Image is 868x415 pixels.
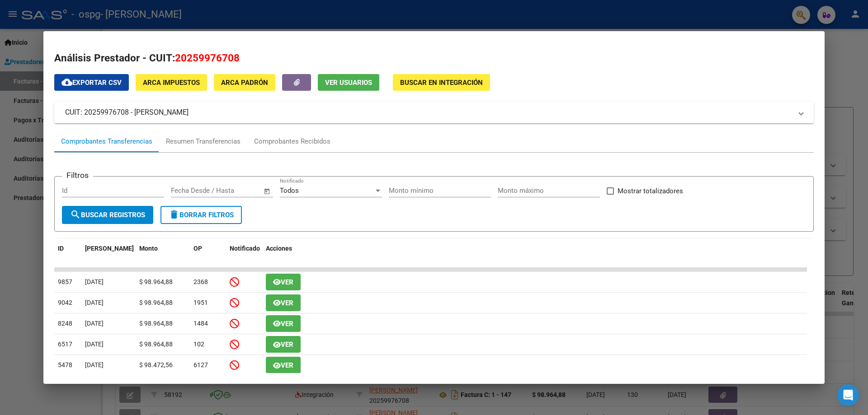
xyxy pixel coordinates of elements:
span: 9857 [58,278,72,285]
datatable-header-cell: OP [190,239,226,269]
button: Ver [266,357,301,373]
datatable-header-cell: Fecha T. [81,239,136,269]
mat-icon: cloud_download [61,77,72,88]
div: Comprobantes Recibidos [254,136,330,147]
button: Ver [266,336,301,353]
span: ARCA Impuestos [143,79,200,87]
div: Open Intercom Messenger [837,384,859,406]
button: Ver [266,294,301,311]
span: Borrar Filtros [169,211,234,219]
span: [DATE] [85,299,104,306]
mat-panel-title: CUIT: 20259976708 - [PERSON_NAME] [65,107,792,118]
input: Fecha inicio [171,187,208,195]
mat-icon: search [70,209,81,220]
mat-icon: delete [169,209,179,220]
button: Open calendar [262,186,273,196]
mat-expansion-panel-header: CUIT: 20259976708 - [PERSON_NAME] [54,102,814,123]
button: Buscar Registros [62,206,153,224]
span: $ 98.964,88 [139,340,173,348]
span: 1484 [193,320,208,327]
input: Fecha fin [216,187,259,195]
span: Ver [281,299,293,307]
span: 1951 [193,299,208,306]
button: Ver Usuarios [318,74,379,91]
datatable-header-cell: Monto [136,239,190,269]
h2: Análisis Prestador - CUIT: [54,51,814,66]
span: Mostrar totalizadores [618,186,683,196]
span: 102 [193,340,204,348]
datatable-header-cell: ID [54,239,81,269]
span: Todos [280,187,299,195]
span: Exportar CSV [61,79,122,87]
button: Ver [266,274,301,290]
span: Buscar Registros [70,211,145,219]
span: Ver [281,320,293,328]
span: $ 98.964,88 [139,320,173,327]
span: Monto [139,245,158,252]
button: Borrar Filtros [160,206,242,224]
span: [DATE] [85,320,104,327]
span: Ver [281,340,293,349]
span: Notificado [230,245,260,252]
span: Acciones [266,245,292,252]
span: ID [58,245,64,252]
span: Ver [281,361,293,369]
span: [PERSON_NAME] [85,245,134,252]
span: 2368 [193,278,208,285]
span: Ver [281,278,293,286]
button: ARCA Padrón [214,74,275,91]
h3: Filtros [62,169,93,181]
span: 9042 [58,299,72,306]
button: Exportar CSV [54,74,129,91]
span: 6127 [193,361,208,368]
span: $ 98.964,88 [139,278,173,285]
span: ARCA Padrón [221,79,268,87]
span: 5478 [58,361,72,368]
button: Buscar en Integración [393,74,490,91]
span: [DATE] [85,361,104,368]
div: Comprobantes Transferencias [61,136,152,147]
span: OP [193,245,202,252]
span: 20259976708 [175,52,240,64]
datatable-header-cell: Notificado [226,239,262,269]
span: Buscar en Integración [400,79,483,87]
div: Resumen Transferencias [166,136,241,147]
span: [DATE] [85,278,104,285]
button: Ver [266,315,301,332]
span: Ver Usuarios [325,79,372,87]
span: $ 98.964,88 [139,299,173,306]
span: 8248 [58,320,72,327]
button: ARCA Impuestos [136,74,207,91]
span: [DATE] [85,340,104,348]
span: $ 98.472,56 [139,361,173,368]
span: 6517 [58,340,72,348]
datatable-header-cell: Acciones [262,239,807,269]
